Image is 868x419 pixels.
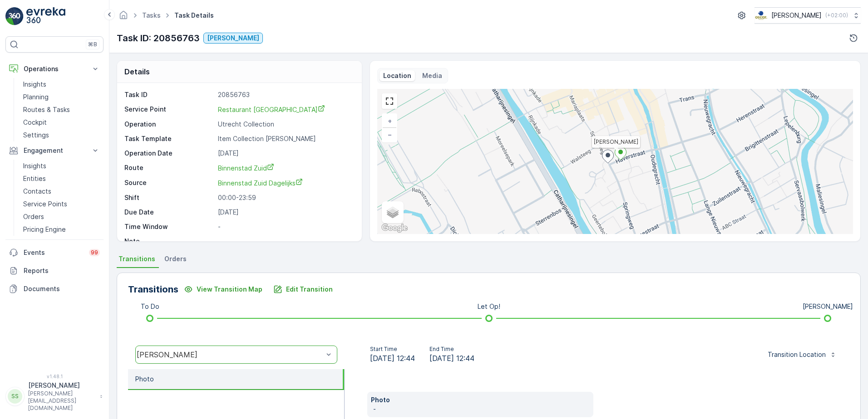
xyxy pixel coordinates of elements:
a: Restaurant Blauw Utrecht [218,105,352,114]
a: Insights [20,78,104,91]
p: 20856763 [218,90,352,99]
p: Time Window [124,222,214,231]
a: Settings [20,129,104,141]
p: Transition Location [768,350,826,359]
p: ⌘B [88,41,97,48]
div: [PERSON_NAME] [137,351,323,359]
img: Google [380,222,409,234]
span: Transitions [118,254,155,263]
p: Pricing Engine [23,225,66,234]
p: Details [124,66,150,77]
p: Engagement [24,146,85,155]
button: Operations [5,60,104,78]
a: Pricing Engine [20,223,104,236]
button: [PERSON_NAME](+02:00) [755,7,861,24]
span: v 1.48.1 [5,374,104,379]
div: SS [8,389,22,404]
a: Entities [20,172,104,185]
p: - [218,222,352,231]
p: Documents [24,284,100,293]
p: Utrecht Collection [218,120,352,129]
a: Insights [20,160,104,172]
a: View Fullscreen [383,94,396,108]
p: Media [422,71,442,80]
a: Routes & Tasks [20,103,104,116]
p: Item Collection [PERSON_NAME] [218,134,352,143]
p: Operations [24,64,85,73]
p: Cockpit [23,118,47,127]
p: Source [124,178,214,188]
a: Binnenstad Zuid Dagelijks [218,178,352,188]
p: Routes & Tasks [23,105,70,114]
span: Binnenstad Zuid [218,164,274,172]
p: - [218,237,352,246]
p: View Transition Map [197,285,262,294]
span: [DATE] 12:44 [429,353,474,364]
p: [PERSON_NAME][EMAIL_ADDRESS][DOMAIN_NAME] [28,390,95,412]
p: Operation [124,120,214,129]
p: Entities [23,174,46,183]
a: Orders [20,210,104,223]
img: basis-logo_rgb2x.png [755,10,768,20]
button: SS[PERSON_NAME][PERSON_NAME][EMAIL_ADDRESS][DOMAIN_NAME] [5,381,104,412]
a: Homepage [118,14,128,21]
p: Operation Date [124,149,214,158]
span: Binnenstad Zuid Dagelijks [218,179,303,187]
a: Cockpit [20,116,104,129]
p: Let Op! [478,302,500,311]
p: Location [383,71,411,80]
a: Binnenstad Zuid [218,163,352,173]
a: Layers [383,202,403,222]
p: Task ID [124,90,214,99]
p: [PERSON_NAME] [207,34,259,43]
p: Service Points [23,200,67,209]
a: Planning [20,91,104,103]
a: Zoom Out [383,128,396,141]
p: Edit Transition [286,285,333,294]
p: Route [124,163,214,173]
a: Reports [5,262,104,280]
button: View Transition Map [178,282,268,297]
a: Events99 [5,244,104,262]
p: Start Time [370,346,415,353]
p: [PERSON_NAME] [771,11,822,20]
button: Engagement [5,141,104,160]
p: To Do [141,302,159,311]
p: Events [24,248,84,257]
img: logo [5,7,24,25]
button: Edit Transition [268,282,338,297]
p: Contacts [23,187,51,196]
p: 00:00-23:59 [218,193,352,202]
span: − [388,131,392,138]
span: [DATE] 12:44 [370,353,415,364]
p: - [373,404,590,414]
p: Reports [24,266,100,275]
span: Task Details [173,11,216,20]
p: [DATE] [218,149,352,158]
p: Insights [23,161,46,171]
p: End Time [429,346,474,353]
p: Insights [23,80,46,89]
p: Transitions [128,283,178,296]
p: Orders [23,212,44,221]
button: Geen Afval [203,33,263,44]
p: 99 [91,249,98,256]
p: Planning [23,93,49,102]
span: + [388,117,392,125]
p: Due Date [124,208,214,217]
p: [PERSON_NAME] [28,381,95,390]
p: [PERSON_NAME] [803,302,853,311]
a: Zoom In [383,114,396,128]
p: Service Point [124,105,214,114]
a: Open this area in Google Maps (opens a new window) [380,222,409,234]
img: logo_light-DOdMpM7g.png [26,7,65,25]
a: Tasks [142,11,161,19]
p: Shift [124,193,214,202]
p: Task Template [124,134,214,143]
p: [DATE] [218,208,352,217]
p: Note [124,237,214,246]
a: Contacts [20,185,104,198]
p: Task ID: 20856763 [117,31,200,45]
a: Documents [5,280,104,298]
p: Photo [135,375,154,384]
